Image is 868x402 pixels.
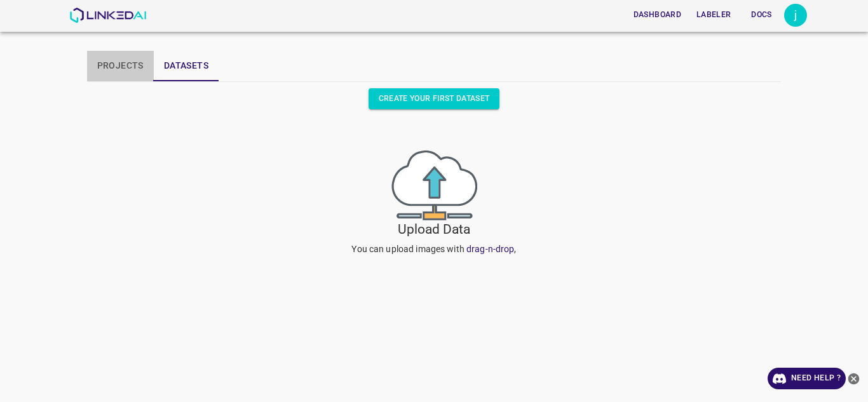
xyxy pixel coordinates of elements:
[784,4,807,27] div: j
[691,4,736,25] button: Labeler
[69,8,146,23] img: LinkedAI
[628,4,686,25] button: Dashboard
[689,2,738,28] a: Labeler
[391,151,477,220] img: upload your images here, in png or jpg
[784,4,807,27] button: Open settings
[87,220,782,238] h2: Upload Data
[466,244,514,254] a: drag-n-drop
[626,2,689,28] a: Dashboard
[738,2,784,28] a: Docs
[741,4,782,25] button: Docs
[87,243,782,256] p: You can upload images with ,
[768,368,846,389] a: Need Help ?
[87,51,154,81] button: Projects
[154,51,219,81] button: Datasets
[846,368,862,389] button: close-help
[369,88,500,109] a: Create your first dataset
